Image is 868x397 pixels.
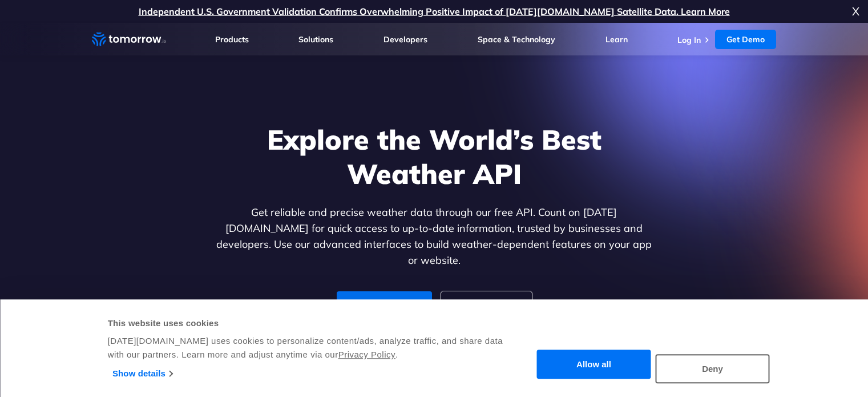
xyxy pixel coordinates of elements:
a: For Developers [337,291,432,320]
a: Independent U.S. Government Validation Confirms Overwhelming Positive Impact of [DATE][DOMAIN_NAM... [139,6,730,17]
a: Show details [112,365,172,382]
a: Privacy Policy [338,350,395,359]
a: Solutions [298,34,333,45]
a: Log In [677,35,701,45]
a: For Enterprise [441,291,532,320]
a: Learn [605,34,628,45]
p: Get reliable and precise weather data through our free API. Count on [DATE][DOMAIN_NAME] for quic... [214,204,655,268]
a: Products [215,34,249,45]
h1: Explore the World’s Best Weather API [214,122,655,191]
a: Home link [92,31,166,48]
div: [DATE][DOMAIN_NAME] uses cookies to personalize content/ads, analyze traffic, and share data with... [108,334,504,362]
button: Deny [656,354,770,383]
a: Space & Technology [478,34,555,45]
a: Developers [383,34,427,45]
div: This website uses cookies [108,316,504,330]
button: Allow all [537,350,651,379]
a: Get Demo [715,30,776,49]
